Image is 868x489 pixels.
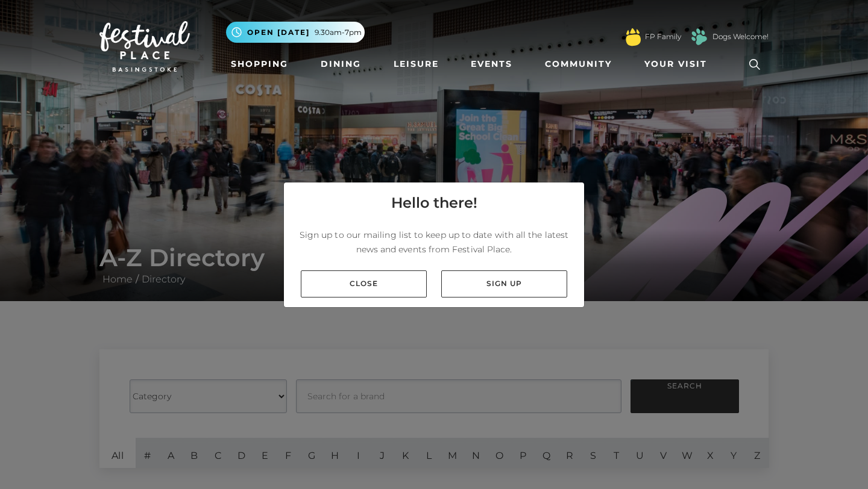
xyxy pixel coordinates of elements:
[645,31,681,42] a: FP Family
[466,53,517,75] a: Events
[247,27,310,38] span: Open [DATE]
[294,228,574,257] p: Sign up to our mailing list to keep up to date with all the latest news and events from Festival ...
[540,53,617,75] a: Community
[226,22,365,43] button: Open [DATE] 9.30am-7pm
[226,53,293,75] a: Shopping
[441,270,567,297] a: Sign up
[644,58,707,70] span: Your Visit
[640,53,718,75] a: Your Visit
[391,192,477,214] h4: Hello there!
[389,53,444,75] a: Leisure
[315,27,362,38] span: 9.30am-7pm
[301,270,427,297] a: Close
[316,53,366,75] a: Dining
[99,21,190,72] img: Festival Place Logo
[712,31,769,42] a: Dogs Welcome!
